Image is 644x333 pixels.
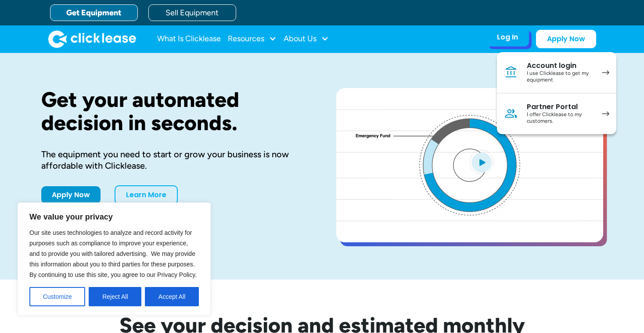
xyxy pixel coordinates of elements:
img: Person icon [504,106,518,120]
a: open lightbox [336,88,603,242]
h1: Get your automated decision in seconds. [41,88,308,135]
div: Log In [497,33,518,42]
button: Reject All [89,287,141,306]
img: arrow [602,111,609,116]
a: Account loginI use Clicklease to get my equipment [497,52,616,93]
div: We value your privacy [18,202,211,315]
div: About Us [284,30,329,48]
a: Get Equipment [50,4,138,21]
a: Partner PortalI offer Clicklease to my customers. [497,93,616,134]
div: The equipment you need to start or grow your business is now affordable with Clicklease. [41,149,308,171]
a: What Is Clicklease [157,30,221,48]
a: Sell Equipment [148,4,236,21]
a: Apply Now [536,30,596,48]
img: arrow [602,70,609,75]
button: Customize [29,287,85,306]
nav: Log In [497,52,616,134]
a: home [48,30,136,48]
div: I use Clicklease to get my equipment [527,70,593,84]
img: Bank icon [504,65,518,79]
div: Account login [527,61,593,70]
button: Accept All [145,287,199,306]
a: Apply Now [41,186,101,204]
div: Resources [228,30,277,48]
span: Our site uses technologies to analyze and record activity for purposes such as compliance to impr... [29,229,197,278]
div: Partner Portal [527,103,593,111]
p: We value your privacy [29,212,199,222]
a: Learn More [115,185,178,205]
div: I offer Clicklease to my customers. [527,111,593,125]
img: Blue play button logo on a light blue circular background [470,150,493,174]
img: Clicklease logo [48,30,136,48]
